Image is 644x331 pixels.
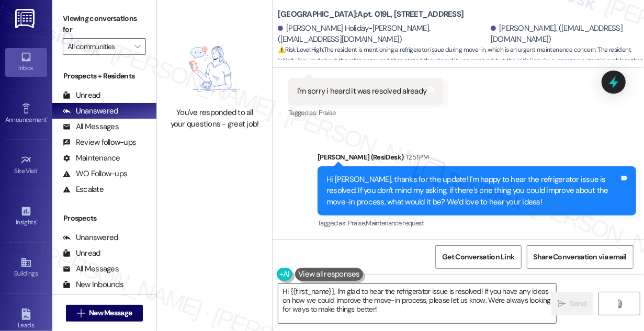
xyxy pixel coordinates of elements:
div: Unanswered [63,232,118,243]
i:  [77,309,85,317]
span: New Message [89,307,132,318]
a: Site Visit • [5,151,47,179]
div: 12:51 PM [403,152,428,163]
span: • [47,115,48,122]
label: Viewing conversations for [63,10,146,38]
div: Review follow-ups [63,137,136,148]
b: [GEOGRAPHIC_DATA]: Apt. 019L, [STREET_ADDRESS] [278,9,464,20]
div: Prospects [52,213,156,224]
i:  [558,300,566,308]
div: I'm sorry i heard it was resolved already [297,86,426,97]
input: All communities [67,38,129,55]
span: : The resident is mentioning a refrigerator issue during move-in, which is an urgent maintenance ... [278,44,644,78]
div: [PERSON_NAME] (ResiDesk) [318,152,636,166]
div: All Messages [63,264,119,275]
img: empty-state [171,36,259,102]
span: Share Conversation via email [534,252,627,262]
button: Send [551,292,593,315]
div: Unread [63,248,100,259]
div: Unanswered [63,106,118,117]
img: ResiDesk Logo [15,9,37,28]
div: Tagged as: [288,105,443,120]
button: New Message [66,305,143,322]
i:  [134,42,140,51]
button: Get Conversation Link [435,245,521,269]
span: Maintenance request [366,219,424,227]
span: Praise [319,108,336,117]
div: Prospects + Residents [52,71,156,82]
a: Buildings [5,254,47,282]
div: New Inbounds [63,279,123,290]
div: Hi [PERSON_NAME], thanks for the update! I'm happy to hear the refrigerator issue is resolved. If... [326,174,619,208]
div: All Messages [63,121,119,132]
span: Get Conversation Link [442,252,514,262]
div: [PERSON_NAME]. ([EMAIL_ADDRESS][DOMAIN_NAME]) [491,23,636,45]
a: Insights • [5,202,47,231]
button: Share Conversation via email [527,245,634,269]
textarea: Hi {{first_name}}, I'm glad to hear the refrigerator issue is resolved! If you have any ideas on ... [278,284,556,323]
div: Unread [63,90,100,101]
i:  [615,300,623,308]
div: You've responded to all your questions - great job! [168,107,261,130]
div: WO Follow-ups [63,168,127,179]
strong: ⚠️ Risk Level: High [278,45,323,54]
a: Inbox [5,48,47,76]
div: Tagged as: [318,215,636,231]
span: • [36,217,38,224]
div: Maintenance [63,153,120,164]
div: [PERSON_NAME] Holiday-[PERSON_NAME]. ([EMAIL_ADDRESS][DOMAIN_NAME]) [278,23,488,45]
span: Send [570,298,586,309]
span: • [38,166,39,173]
div: Escalate [63,184,104,195]
span: Praise , [348,219,366,227]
